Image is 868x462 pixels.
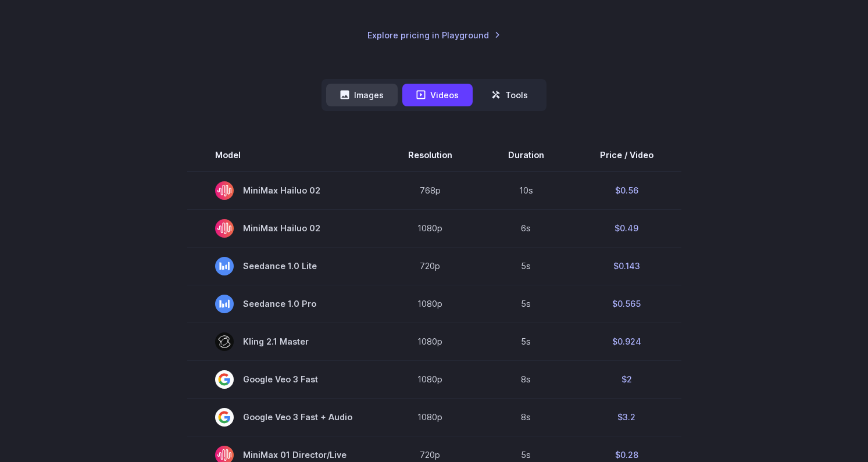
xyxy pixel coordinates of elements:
td: 8s [480,398,572,436]
td: $0.565 [572,285,681,323]
span: MiniMax Hailuo 02 [215,219,352,238]
td: 1080p [380,285,480,323]
td: 10s [480,171,572,210]
td: 8s [480,360,572,398]
td: 6s [480,209,572,247]
td: $0.56 [572,171,681,210]
td: $3.2 [572,398,681,436]
td: 5s [480,285,572,323]
td: $0.143 [572,247,681,285]
td: 768p [380,171,480,210]
td: 1080p [380,360,480,398]
span: MiniMax Hailuo 02 [215,181,352,200]
span: Seedance 1.0 Pro [215,295,352,313]
button: Images [326,84,398,106]
td: 1080p [380,209,480,247]
span: Kling 2.1 Master [215,332,352,351]
th: Model [187,139,380,171]
td: 1080p [380,398,480,436]
button: Tools [477,84,542,106]
button: Videos [402,84,473,106]
th: Price / Video [572,139,681,171]
td: $0.49 [572,209,681,247]
td: 720p [380,247,480,285]
th: Resolution [380,139,480,171]
td: 5s [480,323,572,360]
td: 1080p [380,323,480,360]
a: Explore pricing in Playground [367,28,501,42]
td: $0.924 [572,323,681,360]
td: 5s [480,247,572,285]
span: Google Veo 3 Fast [215,370,352,389]
th: Duration [480,139,572,171]
td: $2 [572,360,681,398]
span: Google Veo 3 Fast + Audio [215,408,352,427]
span: Seedance 1.0 Lite [215,257,352,275]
